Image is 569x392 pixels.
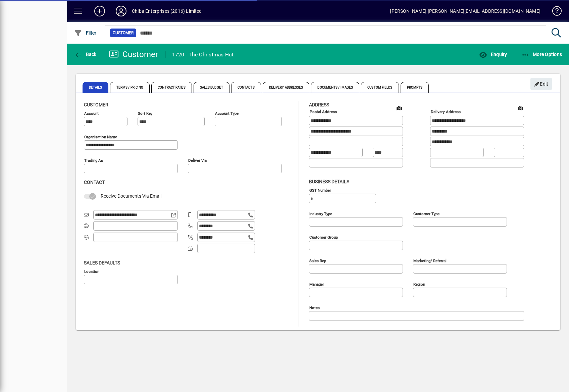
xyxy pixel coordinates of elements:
span: Customer [113,30,134,36]
div: [PERSON_NAME] [PERSON_NAME][EMAIL_ADDRESS][DOMAIN_NAME] [390,6,540,16]
span: Delivery Addresses [263,82,310,93]
span: Contact [84,180,105,185]
span: Filter [74,30,97,36]
button: Enquiry [477,48,509,60]
button: Profile [110,5,132,17]
mat-label: Industry type [309,211,332,216]
span: Back [74,52,97,57]
mat-label: Manager [309,282,324,286]
span: Contacts [231,82,261,93]
mat-label: Notes [309,305,320,310]
span: Prompts [401,82,429,93]
mat-label: Deliver via [188,158,207,163]
a: View on map [515,102,526,113]
div: Chiba Enterprises (2016) Limited [132,6,202,16]
span: Sales defaults [84,260,120,265]
span: Address [309,102,329,107]
button: Edit [530,78,552,90]
mat-label: Trading as [84,158,103,163]
span: Customer [84,102,108,107]
span: Enquiry [479,52,507,57]
span: More Options [521,52,562,57]
button: More Options [520,48,564,60]
a: View on map [394,102,405,113]
div: Customer [109,49,158,60]
button: Add [89,5,110,17]
mat-label: Sales rep [309,258,326,263]
span: Terms / Pricing [110,82,150,93]
mat-label: Customer type [413,211,439,216]
span: Documents / Images [311,82,359,93]
mat-label: Marketing/ Referral [413,258,447,263]
mat-label: Location [84,269,99,274]
span: Contract Rates [151,82,192,93]
button: Back [72,48,98,60]
a: Knowledge Base [547,1,561,23]
span: Details [83,82,108,93]
mat-label: Sort key [138,111,152,116]
span: Custom Fields [361,82,399,93]
span: Edit [534,79,549,90]
mat-label: Customer group [309,235,338,239]
mat-label: Account Type [215,111,239,116]
mat-label: GST Number [309,188,331,192]
div: 1720 - The Christmas Hut [172,49,234,60]
button: Filter [72,27,98,39]
span: Business details [309,179,349,184]
mat-label: Region [413,282,425,286]
mat-label: Account [84,111,99,116]
mat-label: Organisation name [84,135,117,139]
span: Sales Budget [194,82,229,93]
span: Receive Documents Via Email [101,193,161,199]
app-page-header-button: Back [67,48,104,60]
